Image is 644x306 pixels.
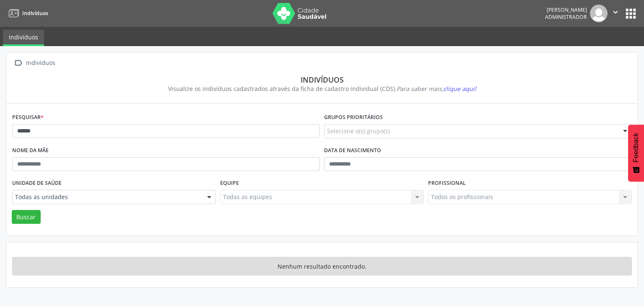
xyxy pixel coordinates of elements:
span: Feedback [632,133,640,162]
label: Pesquisar [12,111,44,124]
i: Para saber mais, [397,85,476,93]
div: Indivíduos [24,57,57,69]
div: [PERSON_NAME] [545,6,587,13]
button: apps [623,6,638,21]
span: Todas as unidades [15,193,199,201]
div: Nenhum resultado encontrado. [12,257,632,275]
a:  Indivíduos [12,57,57,69]
label: Grupos prioritários [324,111,383,124]
button: Buscar [12,210,41,224]
label: Nome da mãe [12,144,49,157]
i:  [611,8,620,17]
button: Feedback - Mostrar pesquisa [628,124,644,182]
button:  [608,5,623,22]
label: Data de nascimento [324,144,381,157]
label: Unidade de saúde [12,177,62,190]
i:  [12,57,24,69]
label: Equipe [220,177,239,190]
span: Administrador [545,13,587,21]
span: clique aqui! [443,85,476,93]
div: Visualize os indivíduos cadastrados através da ficha de cadastro individual (CDS). [18,84,626,93]
label: Profissional [428,177,466,190]
div: Indivíduos [18,75,626,84]
a: Indivíduos [6,6,48,20]
span: Selecione o(s) grupo(s) [327,127,390,135]
img: img [590,5,608,22]
a: Indivíduos [3,30,44,46]
span: Indivíduos [22,10,48,17]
